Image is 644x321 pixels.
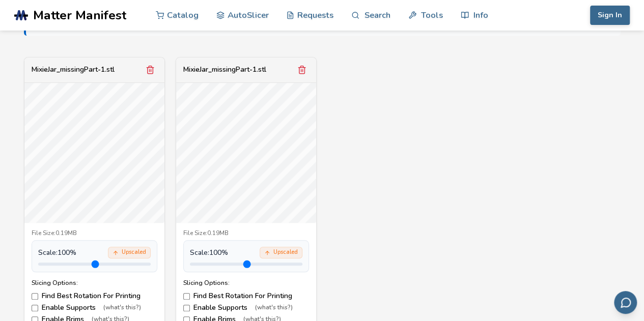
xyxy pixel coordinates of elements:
div: Slicing Options: [183,279,309,286]
span: Scale: 100 % [38,249,76,257]
div: MixieJar_missingPart-1.stl [32,66,115,74]
label: Enable Supports [183,304,309,312]
div: Upscaled [108,247,151,258]
label: Find Best Rotation For Printing [32,292,157,300]
button: Sign In [590,6,630,25]
button: Remove model [295,63,309,77]
span: (what's this?) [103,304,141,311]
input: Find Best Rotation For Printing [32,293,38,300]
div: File Size: 0.19MB [32,230,157,237]
div: Slicing Options: [32,279,157,286]
button: Send feedback via email [614,291,637,314]
button: Remove model [143,63,157,77]
span: (what's this?) [255,304,293,311]
input: Find Best Rotation For Printing [183,293,190,300]
div: File Size: 0.19MB [183,230,309,237]
div: Upscaled [260,247,302,258]
span: Scale: 100 % [190,249,228,257]
span: Matter Manifest [33,8,126,22]
input: Enable Supports(what's this?) [183,305,190,311]
label: Enable Supports [32,304,157,312]
input: Enable Supports(what's this?) [32,305,38,311]
div: MixieJar_missingPart-1.stl [183,66,266,74]
label: Find Best Rotation For Printing [183,292,309,300]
